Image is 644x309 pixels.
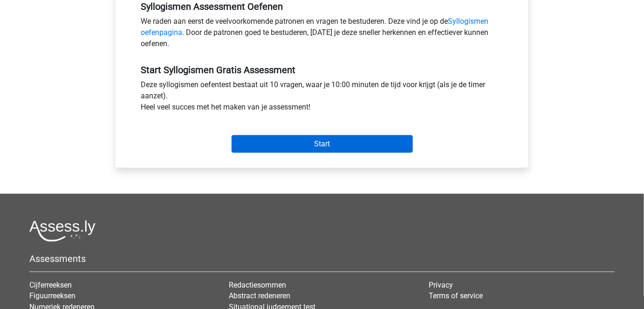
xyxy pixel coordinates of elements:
h5: Syllogismen Assessment Oefenen [141,1,503,12]
img: Assessly logo [29,220,96,242]
div: We raden aan eerst de veelvoorkomende patronen en vragen te bestuderen. Deze vind je op de . Door... [134,16,510,53]
input: Start [232,135,413,153]
a: Privacy [429,281,453,289]
a: Cijferreeksen [29,281,72,289]
a: Abstract redeneren [229,292,291,301]
h5: Start Syllogismen Gratis Assessment [141,64,503,76]
a: Redactiesommen [229,281,287,289]
a: Terms of service [429,292,483,301]
a: Figuurreeksen [29,292,75,301]
h5: Assessments [29,253,615,264]
div: Deze syllogismen oefentest bestaat uit 10 vragen, waar je 10:00 minuten de tijd voor krijgt (als ... [134,79,510,117]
